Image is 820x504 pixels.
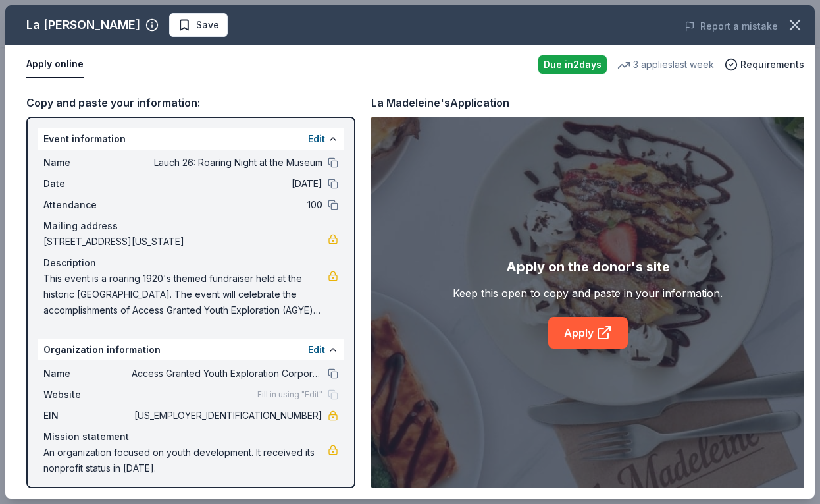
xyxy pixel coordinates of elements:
[132,366,322,381] span: Access Granted Youth Exploration Corporation
[196,17,219,33] span: Save
[43,429,338,445] div: Mission statement
[43,445,328,476] span: An organization focused on youth development. It received its nonprofit status in [DATE].
[38,339,344,360] div: Organization information
[43,176,132,192] span: Date
[132,197,322,213] span: 100
[538,55,607,74] div: Due in 2 days
[308,131,325,147] button: Edit
[308,342,325,358] button: Edit
[453,285,723,301] div: Keep this open to copy and paste in your information.
[371,94,509,111] div: La Madeleine's Application
[132,155,322,171] span: Lauch 26: Roaring Night at the Museum
[26,94,355,111] div: Copy and paste your information:
[43,271,328,318] span: This event is a roaring 1920's themed fundraiser held at the historic [GEOGRAPHIC_DATA]. The even...
[169,13,228,37] button: Save
[38,128,344,150] div: Event information
[43,155,132,171] span: Name
[43,234,328,250] span: [STREET_ADDRESS][US_STATE]
[740,57,804,72] span: Requirements
[684,18,778,34] button: Report a mistake
[132,408,322,424] span: [US_EMPLOYER_IDENTIFICATION_NUMBER]
[617,57,714,72] div: 3 applies last week
[43,387,132,403] span: Website
[548,317,628,349] a: Apply
[43,408,132,424] span: EIN
[506,256,670,277] div: Apply on the donor's site
[257,389,322,400] span: Fill in using "Edit"
[26,14,140,36] div: La [PERSON_NAME]
[43,255,338,271] div: Description
[26,51,84,78] button: Apply online
[132,176,322,192] span: [DATE]
[43,218,338,234] div: Mailing address
[43,366,132,381] span: Name
[43,197,132,213] span: Attendance
[725,57,804,72] button: Requirements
